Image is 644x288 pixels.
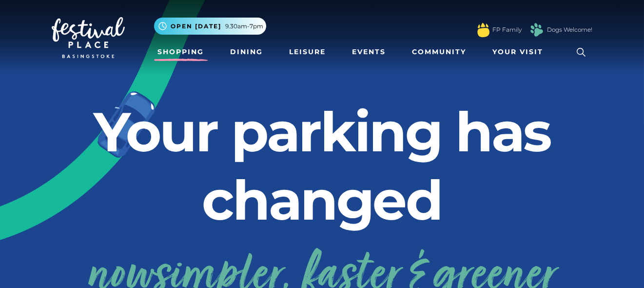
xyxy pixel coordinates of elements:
[492,47,543,57] span: Your Visit
[493,25,522,34] a: FP Family
[226,22,264,31] span: 9.30am-7pm
[488,43,552,61] a: Your Visit
[52,17,125,58] img: Festival Place Logo
[226,43,267,61] a: Dining
[52,98,593,234] h2: Your parking has changed
[154,18,266,35] button: Open [DATE] 9.30am-7pm
[285,43,330,61] a: Leisure
[171,22,222,31] span: Open [DATE]
[547,25,593,34] a: Dogs Welcome!
[154,43,208,61] a: Shopping
[348,43,390,61] a: Events
[408,43,470,61] a: Community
